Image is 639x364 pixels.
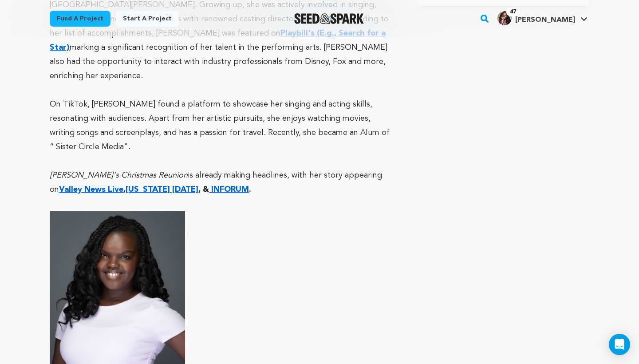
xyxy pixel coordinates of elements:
span: [PERSON_NAME] [515,16,575,24]
span: 47 [506,8,520,16]
a: INFORUM [211,186,249,194]
a: Valley News Live [59,186,123,194]
p: is already making headlines, with her story appearing on [50,168,395,197]
a: Emma L.'s Profile [496,9,589,25]
img: Seed&Spark Logo Dark Mode [294,13,364,24]
span: Emma L.'s Profile [496,9,589,28]
a: Fund a project [50,11,110,27]
a: Seed&Spark Homepage [294,13,364,24]
strong: , & [198,186,209,194]
em: [PERSON_NAME]'s Christmas Reunion [50,171,188,179]
strong: . [249,186,251,194]
a: [US_STATE] [DATE] [126,186,198,194]
p: On TikTok, [PERSON_NAME] found a platform to showcase her singing and acting skills, resonating w... [50,97,395,154]
strong: , [123,186,126,194]
div: Open Intercom Messenger [609,334,630,355]
img: c32b33c2159c78ca.jpg [497,11,512,25]
div: Emma L.'s Profile [497,11,575,25]
a: Start a project [116,11,179,27]
a: Playbill's (E.g., Search for a Star) [50,29,386,51]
